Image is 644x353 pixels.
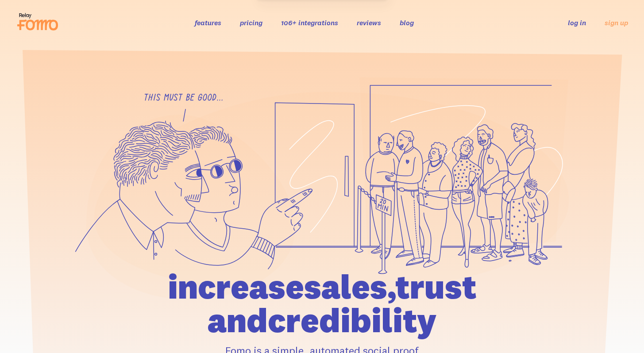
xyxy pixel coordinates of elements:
a: reviews [357,18,381,27]
a: 106+ integrations [281,18,338,27]
a: sign up [605,18,628,27]
h1: increase sales, trust and credibility [117,270,527,337]
a: features [195,18,221,27]
a: pricing [240,18,262,27]
a: blog [400,18,414,27]
a: log in [568,18,586,27]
